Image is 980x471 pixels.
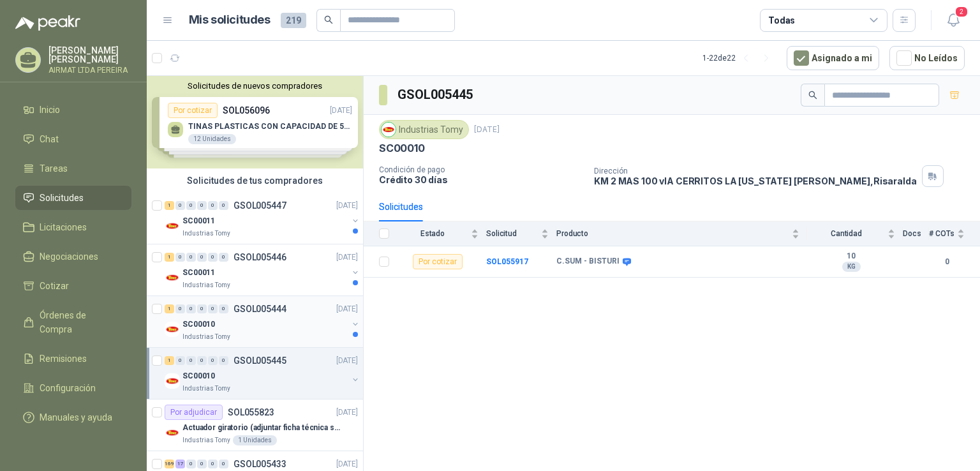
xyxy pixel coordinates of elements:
[165,201,174,210] div: 1
[219,356,228,365] div: 0
[165,405,223,420] div: Por adjudicar
[324,15,333,24] span: search
[48,66,131,74] p: AIRMAT LTDA PEREIRA
[175,304,185,313] div: 0
[175,356,185,365] div: 0
[48,46,131,64] p: [PERSON_NAME] [PERSON_NAME]
[842,262,861,272] div: KG
[379,165,584,174] p: Condición de pago
[486,229,538,238] span: Solicitud
[234,460,286,468] p: GSOL005433
[182,267,215,279] p: SC00011
[208,356,218,365] div: 0
[15,405,131,430] a: Manuales y ayuda
[807,221,903,246] th: Cantidad
[556,221,807,246] th: Producto
[219,201,228,210] div: 0
[186,356,196,365] div: 0
[379,174,584,185] p: Crédito 30 días
[165,425,180,440] img: Company Logo
[165,304,174,313] div: 1
[15,15,80,31] img: Logo peakr
[929,229,954,238] span: # COTs
[165,460,174,468] div: 169
[186,460,196,468] div: 0
[197,304,207,313] div: 0
[197,253,207,262] div: 0
[182,215,215,227] p: SC00011
[234,201,286,210] p: GSOL005447
[197,460,207,468] div: 0
[208,253,218,262] div: 0
[40,352,87,366] span: Remisiones
[807,251,895,262] b: 10
[486,257,528,266] b: SOL055917
[15,156,131,181] a: Tareas
[556,229,789,238] span: Producto
[15,215,131,239] a: Licitaciones
[413,254,463,269] div: Por cotizar
[197,201,207,210] div: 0
[942,9,965,32] button: 2
[175,201,185,210] div: 0
[165,356,174,365] div: 1
[165,373,180,389] img: Company Logo
[15,303,131,341] a: Órdenes de Compra
[219,253,228,262] div: 0
[165,322,180,337] img: Company Logo
[147,400,363,451] a: Por adjudicarSOL055823[DATE] Company LogoActuador giratorio (adjuntar ficha técnica si es diferen...
[556,257,620,267] b: C.SUM - BISTURI
[186,201,196,210] div: 0
[40,161,68,176] span: Tareas
[234,304,286,313] p: GSOL005444
[40,279,69,293] span: Cotizar
[594,167,916,176] p: Dirección
[15,347,131,371] a: Remisiones
[228,408,274,417] p: SOL055823
[219,304,228,313] div: 0
[165,253,174,262] div: 1
[929,256,965,268] b: 0
[219,460,228,468] div: 0
[40,103,60,117] span: Inicio
[233,435,277,445] div: 1 Unidades
[594,176,916,186] p: KM 2 MAS 100 vIA CERRITOS LA [US_STATE] [PERSON_NAME] , Risaralda
[165,270,180,285] img: Company Logo
[281,13,306,28] span: 219
[336,303,358,315] p: [DATE]
[397,229,468,238] span: Estado
[182,228,230,239] p: Industrias Tomy
[165,301,360,342] a: 1 0 0 0 0 0 GSOL005444[DATE] Company LogoSC00010Industrias Tomy
[40,381,96,395] span: Configuración
[15,186,131,210] a: Solicitudes
[336,355,358,367] p: [DATE]
[336,251,358,264] p: [DATE]
[808,91,817,100] span: search
[165,198,360,239] a: 1 0 0 0 0 0 GSOL005447[DATE] Company LogoSC00011Industrias Tomy
[336,407,358,419] p: [DATE]
[15,274,131,298] a: Cotizar
[787,46,879,70] button: Asignado a mi
[15,127,131,151] a: Chat
[397,85,475,105] h3: GSOL005445
[768,13,795,27] div: Todas
[234,253,286,262] p: GSOL005446
[165,353,360,394] a: 1 0 0 0 0 0 GSOL005445[DATE] Company LogoSC00010Industrias Tomy
[182,384,230,394] p: Industrias Tomy
[397,221,486,246] th: Estado
[379,120,469,139] div: Industrias Tomy
[182,318,215,331] p: SC00010
[186,253,196,262] div: 0
[336,458,358,470] p: [DATE]
[182,332,230,342] p: Industrias Tomy
[40,191,84,205] span: Solicitudes
[175,253,185,262] div: 0
[147,76,363,168] div: Solicitudes de nuevos compradoresPor cotizarSOL056096[DATE] TINAS PLASTICAS CON CAPACIDAD DE 50 K...
[175,460,185,468] div: 17
[182,435,230,445] p: Industrias Tomy
[186,304,196,313] div: 0
[889,46,965,70] button: No Leídos
[40,308,119,336] span: Órdenes de Compra
[197,356,207,365] div: 0
[379,142,425,155] p: SC00010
